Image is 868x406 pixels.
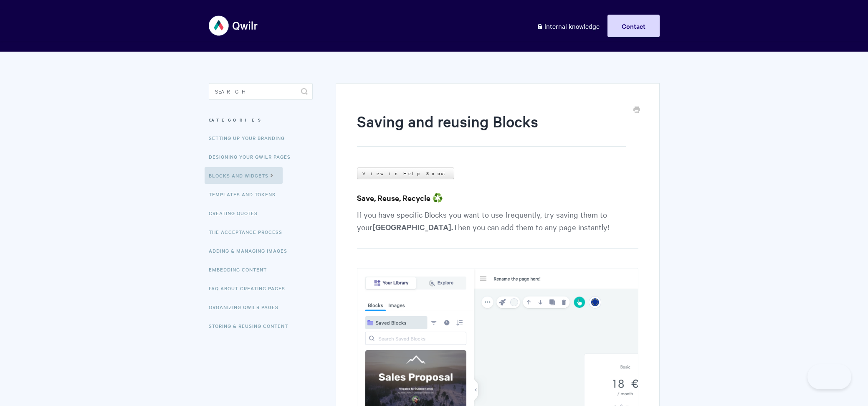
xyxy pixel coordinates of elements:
a: Contact [607,15,660,37]
a: Blocks and Widgets [205,167,283,184]
a: Adding & Managing Images [209,242,294,259]
a: Templates and Tokens [209,186,282,203]
h1: Saving and reusing Blocks [357,111,625,147]
a: Organizing Qwilr Pages [209,299,285,315]
h3: Categories [209,112,313,127]
input: Search [209,83,313,100]
a: View in Help Scout [357,167,454,179]
a: Storing & Reusing Content [209,317,294,334]
img: Qwilr Help Center [209,10,258,41]
a: Internal knowledge [530,15,606,37]
iframe: Toggle Customer Support [807,364,851,389]
a: Setting up your Branding [209,129,291,146]
a: Designing Your Qwilr Pages [209,148,297,165]
strong: [GEOGRAPHIC_DATA]. [372,222,453,232]
a: FAQ About Creating Pages [209,280,291,297]
p: If you have specific Blocks you want to use frequently, try saving them to your Then you can add ... [357,208,638,249]
h3: Save, Reuse, Recycle ♻️ [357,192,638,204]
a: Creating Quotes [209,205,264,221]
a: Embedding Content [209,261,273,278]
a: The Acceptance Process [209,223,288,240]
a: Print this Article [633,106,640,115]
